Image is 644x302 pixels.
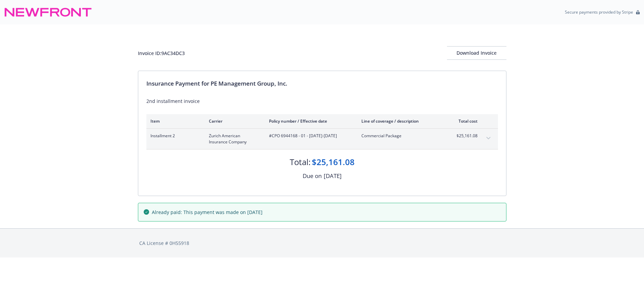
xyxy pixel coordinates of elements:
[447,46,506,60] button: Download Invoice
[209,118,258,124] div: Carrier
[483,133,494,144] button: expand content
[209,133,258,145] span: Zurich American Insurance Company
[361,133,441,139] span: Commercial Package
[452,133,478,139] span: $25,161.08
[139,239,505,247] div: CA License # 0H55918
[324,172,342,180] div: [DATE]
[138,50,185,57] div: Invoice ID: 9AC34DC3
[146,97,498,105] div: 2nd installment invoice
[312,156,355,168] div: $25,161.08
[269,118,351,124] div: Policy number / Effective date
[146,129,498,149] div: Installment 2Zurich American Insurance Company#CPO 6944168 - 01 - [DATE]-[DATE]Commercial Package...
[150,133,198,139] span: Installment 2
[269,133,351,139] span: #CPO 6944168 - 01 - [DATE]-[DATE]
[565,9,633,15] p: Secure payments provided by Stripe
[447,47,506,59] div: Download Invoice
[290,156,310,168] div: Total:
[150,118,198,124] div: Item
[152,209,263,216] span: Already paid: This payment was made on [DATE]
[361,118,441,124] div: Line of coverage / description
[146,79,498,88] div: Insurance Payment for PE Management Group, Inc.
[303,172,322,180] div: Due on
[452,118,478,124] div: Total cost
